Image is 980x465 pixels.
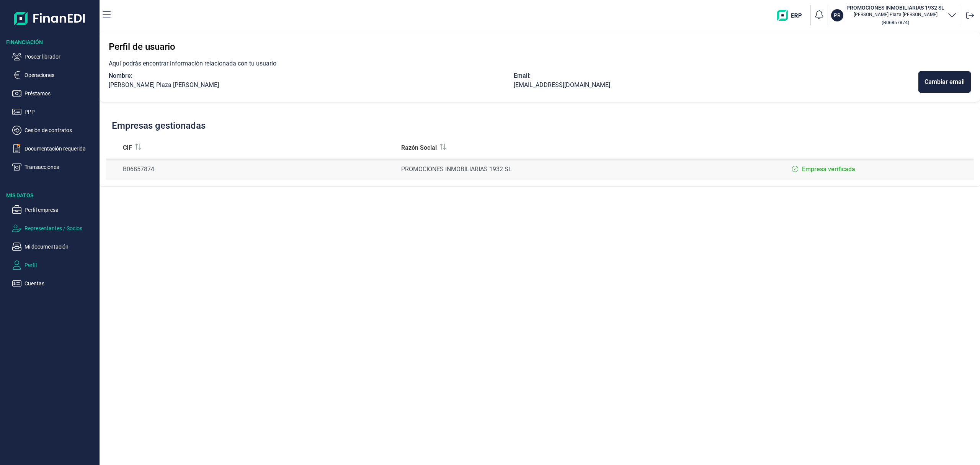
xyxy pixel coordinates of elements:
div: PROMOCIONES INMOBILIARIAS 1932 SL [401,165,678,174]
p: Cesión de contratos [24,126,96,135]
button: PPP [12,107,96,116]
h3: PROMOCIONES INMOBILIARIAS 1932 SL [846,4,944,11]
div: [PERSON_NAME] Plaza [PERSON_NAME] [109,80,514,90]
p: Préstamos [24,89,96,98]
button: Transacciones [12,162,96,172]
p: Mi documentación [24,242,96,251]
button: Operaciones [12,70,96,80]
p: Poseer librador [24,52,96,61]
div: Cambiar email [924,77,965,87]
button: PRPROMOCIONES INMOBILIARIAS 1932 SL[PERSON_NAME] Plaza [PERSON_NAME](B06857874) [831,4,957,27]
p: Operaciones [24,70,96,80]
button: Mi documentación [12,242,96,251]
p: Cuentas [24,279,96,288]
p: Aquí podrás encontrar información relacionada con tu usuario [109,59,971,68]
span: Razón Social [401,143,437,152]
div: [EMAIL_ADDRESS][DOMAIN_NAME] [514,80,919,90]
button: Perfil [12,260,96,270]
p: Perfil [24,260,96,270]
img: Logo de aplicación [14,6,86,31]
button: Cambiar email [918,71,971,93]
h2: Empresas gestionadas [112,120,206,131]
div: Nombre: [109,71,514,80]
button: Poseer librador [12,52,96,61]
img: erp [777,10,807,21]
label: Empresa verificada [802,165,855,174]
p: Transacciones [24,162,96,172]
small: Copiar cif [882,20,909,25]
button: Cuentas [12,279,96,288]
p: Representantes / Socios [24,224,96,233]
h3: Perfil de usuario [109,41,971,53]
button: Documentación requerida [12,144,96,153]
button: Representantes / Socios [12,224,96,233]
button: Perfil empresa [12,205,96,214]
p: [PERSON_NAME] Plaza [PERSON_NAME] [846,11,944,18]
span: CIF [123,143,132,152]
p: Perfil empresa [24,205,96,214]
p: PR [834,11,841,19]
p: Documentación requerida [24,144,96,153]
p: PPP [24,107,96,116]
button: Préstamos [12,89,96,98]
div: B06857874 [123,165,389,174]
div: Email: [514,71,919,80]
button: Cesión de contratos [12,126,96,135]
